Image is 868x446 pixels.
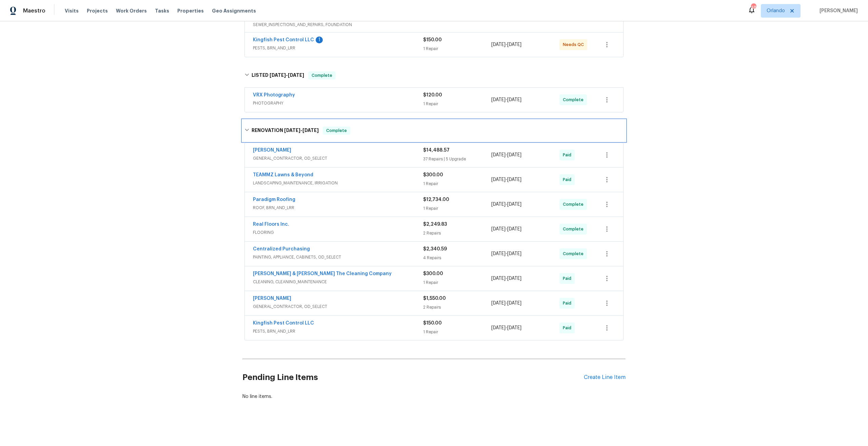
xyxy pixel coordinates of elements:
span: Paid [563,300,574,307]
span: LANDSCAPING_MAINTENANCE, IRRIGATION [253,180,423,186]
a: [PERSON_NAME] & [PERSON_NAME] The Cleaning Company [253,271,392,276]
div: 2 Repairs [423,230,491,237]
span: [DATE] [302,128,319,133]
h2: Pending Line Items [242,362,584,393]
span: - [491,275,521,282]
a: [PERSON_NAME] [253,148,291,153]
span: [DATE] [507,227,521,231]
div: Create Line Item [584,374,626,381]
span: Visits [65,7,79,14]
span: $1,550.00 [423,296,446,301]
span: Projects [87,7,108,14]
span: Geo Assignments [212,7,256,14]
a: TEAMMZ Lawns & Beyond [253,173,313,177]
a: Paradigm Roofing [253,197,295,202]
span: $2,249.83 [423,222,447,227]
span: [DATE] [491,251,506,256]
span: [DATE] [491,227,506,231]
span: - [491,41,521,48]
span: [DATE] [491,301,506,306]
span: $150.00 [423,321,442,326]
span: [DATE] [491,97,506,102]
span: $14,488.57 [423,148,450,153]
span: - [491,176,521,183]
span: - [491,96,521,103]
span: PHOTOGRAPHY [253,100,423,107]
span: PESTS, BRN_AND_LRR [253,328,423,335]
div: 1 Repair [423,205,491,212]
span: GENERAL_CONTRACTOR, OD_SELECT [253,155,423,162]
span: [DATE] [507,177,521,182]
span: [DATE] [507,301,521,306]
span: [DATE] [491,177,506,182]
span: [DATE] [491,153,506,157]
span: Complete [563,201,586,208]
span: PESTS, BRN_AND_LRR [253,45,423,51]
span: [DATE] [491,276,506,281]
span: [DATE] [270,73,286,77]
span: $300.00 [423,173,443,177]
span: $12,734.00 [423,197,449,202]
div: 1 Repair [423,45,491,52]
span: Needs QC [563,41,587,48]
span: [PERSON_NAME] [817,7,858,14]
div: 1 Repair [423,279,491,286]
span: - [491,325,521,331]
span: - [284,128,319,133]
span: [DATE] [491,326,506,330]
span: - [491,300,521,307]
span: [DATE] [491,42,506,47]
span: Paid [563,325,574,331]
span: - [491,201,521,208]
span: PAINTING, APPLIANCE, CABINETS, OD_SELECT [253,254,423,261]
span: Complete [309,72,335,79]
span: - [491,226,521,232]
span: [DATE] [507,251,521,256]
h6: LISTED [252,71,304,80]
div: 37 Repairs | 5 Upgrade [423,156,491,162]
span: Properties [177,7,204,14]
a: Centralized Purchasing [253,247,310,251]
div: No line items. [242,393,626,400]
div: 1 Repair [423,101,491,107]
span: Complete [563,250,586,257]
a: Kingfish Pest Control LLC [253,38,314,42]
a: Real Floors Inc. [253,222,289,227]
div: 1 Repair [423,180,491,187]
span: [DATE] [507,202,521,207]
span: Maestro [23,7,45,14]
div: 1 Repair [423,329,491,335]
span: Orlando [767,7,785,14]
a: [PERSON_NAME] [253,296,291,301]
div: 4 Repairs [423,254,491,261]
span: Work Orders [116,7,147,14]
span: $2,340.59 [423,247,447,251]
div: LISTED [DATE]-[DATE]Complete [242,65,626,86]
span: [DATE] [507,153,521,157]
div: 2 Repairs [423,304,491,311]
span: - [270,73,304,77]
span: [DATE] [288,73,304,77]
span: Complete [563,96,586,103]
span: ROOF, BRN_AND_LRR [253,204,423,211]
span: - [491,250,521,257]
span: $150.00 [423,38,442,42]
span: [DATE] [507,42,521,47]
span: Complete [323,127,350,134]
span: Paid [563,275,574,282]
span: [DATE] [284,128,300,133]
div: 48 [751,4,756,11]
span: $300.00 [423,271,443,276]
span: [DATE] [491,202,506,207]
span: [DATE] [507,326,521,330]
span: $120.00 [423,93,442,97]
span: Paid [563,176,574,183]
div: RENOVATION [DATE]-[DATE]Complete [242,120,626,141]
a: Kingfish Pest Control LLC [253,321,314,326]
h6: RENOVATION [252,127,319,135]
span: CLEANING, CLEANING_MAINTENANCE [253,278,423,285]
span: [DATE] [507,276,521,281]
span: GENERAL_CONTRACTOR, OD_SELECT [253,303,423,310]
span: Paid [563,152,574,158]
span: Complete [563,226,586,232]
